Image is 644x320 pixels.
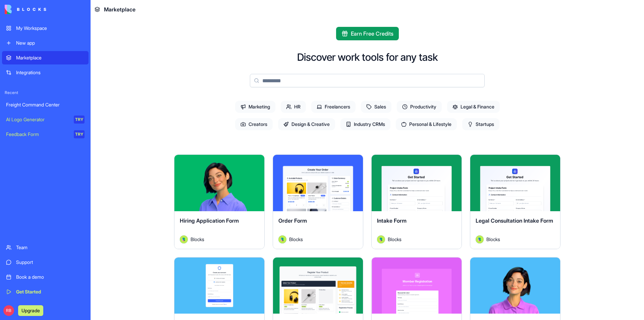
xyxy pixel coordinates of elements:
[476,235,484,243] img: Avatar
[74,116,85,124] div: TRY
[6,116,69,123] div: AI Logo Generator
[2,270,89,284] a: Book a demo
[16,288,85,295] div: Get Started
[2,285,89,299] a: Get Started
[278,235,286,243] img: Avatar
[397,101,442,113] span: Productivity
[16,69,85,76] div: Integrations
[16,259,85,266] div: Support
[289,236,303,243] span: Blocks
[476,217,553,224] span: Legal Consultation Intake Form
[2,66,89,79] a: Integrations
[281,101,306,113] span: HR
[2,51,89,64] a: Marketplace
[311,101,356,113] span: Freelancers
[6,101,85,108] div: Freight Command Center
[5,5,46,14] img: logo
[447,101,500,113] span: Legal & Finance
[18,307,43,314] a: Upgrade
[351,30,393,38] span: Earn Free Credits
[2,113,89,126] a: AI Logo GeneratorTRY
[336,27,399,40] button: Earn Free Credits
[2,241,89,254] a: Team
[74,130,85,138] div: TRY
[273,154,363,249] a: Order FormAvatarBlocks
[235,101,275,113] span: Marketing
[180,235,188,243] img: Avatar
[3,305,14,316] span: RB
[377,217,407,224] span: Intake Form
[486,236,500,243] span: Blocks
[18,305,43,316] button: Upgrade
[462,118,499,130] span: Startups
[2,256,89,269] a: Support
[104,5,136,13] span: Marketplace
[340,118,390,130] span: Industry CRMs
[235,118,273,130] span: Creators
[470,154,560,249] a: Legal Consultation Intake FormAvatarBlocks
[16,244,85,251] div: Team
[388,236,401,243] span: Blocks
[191,236,204,243] span: Blocks
[2,36,89,50] a: New app
[278,118,335,130] span: Design & Creative
[2,128,89,141] a: Feedback FormTRY
[16,274,85,280] div: Book a demo
[361,101,391,113] span: Sales
[16,40,85,46] div: New app
[377,235,385,243] img: Avatar
[174,154,265,249] a: Hiring Application FormAvatarBlocks
[2,98,89,111] a: Freight Command Center
[6,131,69,138] div: Feedback Form
[278,217,307,224] span: Order Form
[396,118,457,130] span: Personal & Lifestyle
[297,51,438,63] h2: Discover work tools for any task
[2,90,89,95] span: Recent
[371,154,462,249] a: Intake FormAvatarBlocks
[180,217,239,224] span: Hiring Application Form
[2,21,89,35] a: My Workspace
[16,25,85,32] div: My Workspace
[16,54,85,61] div: Marketplace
